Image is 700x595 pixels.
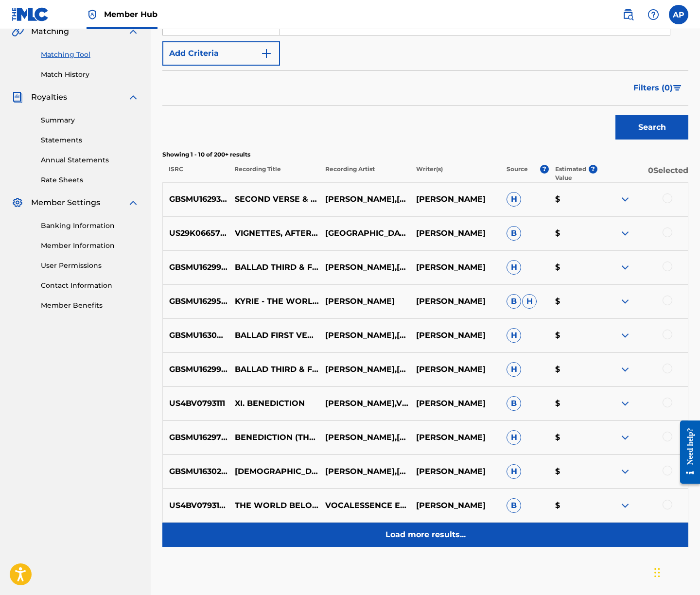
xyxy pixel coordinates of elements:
span: B [507,294,521,309]
img: expand [619,500,631,511]
img: expand [619,296,631,307]
p: [PERSON_NAME] [409,262,500,273]
a: Matching Tool [41,50,139,60]
p: XI. BENEDICTION [228,398,319,409]
div: Help [644,5,663,24]
p: BALLAD THIRD & FOURTH VERSES - THE WORLD BELOVED: A BLUEGRASS MASS - BALANCED VOICES [228,262,319,273]
p: [PERSON_NAME] [409,398,500,409]
p: Recording Artist [319,165,410,182]
p: [PERSON_NAME] [409,296,500,307]
p: BALLAD FIRST VERSE AND [PERSON_NAME] - THE WORLD BELOVED: A BLUEGRASS MASS - TENOR 1 PREDOMINANT [228,330,319,341]
p: $ [549,193,597,205]
a: Match History [41,70,139,80]
p: BALLAD THIRD & FOURTH VERSES - THE WORLD BELOVED: A BLUEGRASS MASS - SOPRANO 2 PREDOMINANT [228,364,319,375]
p: $ [549,364,597,375]
p: KYRIE - THE WORLD BELOVED: A BLUEGRASS MASS - BASS 1 PREDOMINANT [228,296,319,307]
p: Writer(s) [409,165,500,182]
p: $ [549,466,597,477]
img: Top Rightsholder [87,9,98,20]
p: VIGNETTES, AFTER PIERIDES: [MEDICAL_DATA] [228,227,319,239]
img: help [647,9,659,20]
p: $ [549,432,597,443]
a: Contact Information [41,280,139,291]
p: ISRC [162,165,228,182]
div: User Menu [669,5,688,24]
p: [PERSON_NAME],[PERSON_NAME] [319,193,409,205]
p: $ [549,500,597,511]
span: Member Hub [104,9,157,20]
a: Member Information [41,241,139,251]
img: expand [127,91,139,103]
span: H [507,362,521,377]
p: [PERSON_NAME] [409,330,500,341]
a: Statements [41,135,139,145]
p: [PERSON_NAME] [409,466,500,477]
p: GBSMU1629322 [163,193,228,205]
a: Annual Statements [41,155,139,165]
p: [PERSON_NAME] [409,432,500,443]
img: Matching [12,26,24,37]
p: [PERSON_NAME] [409,227,500,239]
p: $ [549,296,597,307]
p: 0 Selected [597,165,688,182]
img: expand [619,398,631,409]
a: Banking Information [41,221,139,231]
p: Showing 1 - 10 of 200+ results [162,150,688,159]
p: [PERSON_NAME] [319,296,409,307]
span: Filters ( 0 ) [633,82,673,94]
p: [PERSON_NAME],[PERSON_NAME] [319,364,409,375]
p: [PERSON_NAME],VOCALESSENCE,MONROE CROSSING [319,398,409,409]
a: Summary [41,115,139,125]
span: ? [540,165,549,174]
iframe: Resource Center [673,413,700,491]
a: Public Search [618,5,638,24]
p: Load more results... [385,529,466,541]
img: search [622,9,634,20]
a: Rate Sheets [41,175,139,185]
span: H [507,328,521,343]
a: Member Benefits [41,300,139,311]
p: [PERSON_NAME] [409,500,500,511]
span: B [507,226,521,241]
span: Matching [31,26,69,37]
span: H [507,430,521,445]
span: H [507,192,521,207]
p: GBSMU1629586 [163,296,228,307]
p: $ [549,398,597,409]
p: [DEMOGRAPHIC_DATA] - THE WORLD BELOVED: A BLUEGRASS MASS - TENOR 1 PART LEFT [228,466,319,477]
a: User Permissions [41,261,139,271]
span: B [507,396,521,411]
p: [PERSON_NAME],[PERSON_NAME] [319,262,409,273]
p: $ [549,330,597,341]
button: Add Criteria [162,41,280,66]
p: Estimated Value [555,165,589,182]
div: Drag [654,558,660,587]
span: B [507,498,521,513]
p: [PERSON_NAME] [409,193,500,205]
p: Source [507,165,528,182]
img: expand [619,193,631,205]
span: ? [589,165,597,174]
img: expand [619,432,631,443]
img: expand [619,364,631,375]
p: US4BV0793111 [163,398,228,409]
img: expand [619,262,631,273]
p: US29K0665703 [163,227,228,239]
button: Search [615,115,688,140]
img: expand [127,26,139,37]
p: $ [549,227,597,239]
button: Filters (0) [628,76,688,100]
p: GBSMU1629905 [163,262,228,273]
p: GBSMU1629909 [163,364,228,375]
p: [PERSON_NAME],[PERSON_NAME] [319,466,409,477]
span: H [522,294,537,309]
p: $ [549,262,597,273]
img: filter [673,85,682,91]
p: [GEOGRAPHIC_DATA][US_STATE] SYMPHONIC WIND ENSEMBLE|[PERSON_NAME] [319,227,409,239]
iframe: Chat Widget [651,548,700,595]
p: GBSMU1630098 [163,330,228,341]
p: [PERSON_NAME] [409,364,500,375]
